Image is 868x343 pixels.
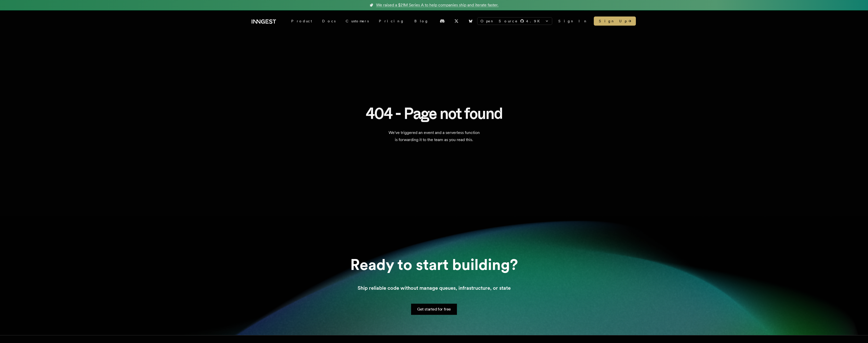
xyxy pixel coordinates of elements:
span: Open Source [481,19,518,24]
a: Bluesky [465,17,476,25]
span: 4.9 K [526,19,543,24]
a: Sign In [558,19,588,24]
span: We raised a $21M Series A to help companies ship and iterate faster. [376,2,498,8]
h1: 404 - Page not found [366,105,503,122]
a: X [451,17,462,25]
h2: Ready to start building? [350,257,518,272]
p: We've triggered an event and a serverless function is forwarding it to the team as you read this. [361,129,507,143]
a: Pricing [374,16,409,26]
div: Product [286,16,317,26]
a: Get started for free [411,304,457,315]
a: Docs [317,16,341,26]
a: Customers [341,16,374,26]
a: Discord [437,17,448,25]
a: Sign Up [594,16,636,26]
p: Ship reliable code without manage queues, infrastructure, or state [358,284,511,291]
a: Blog [409,16,434,26]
